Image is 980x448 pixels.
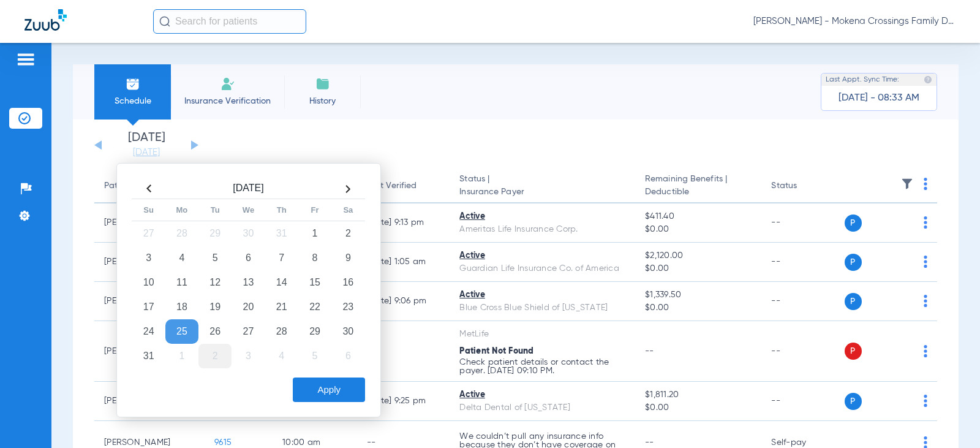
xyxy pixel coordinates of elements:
img: Zuub Logo [24,9,67,31]
p: Check patient details or contact the payer. [DATE] 09:10 PM. [459,358,625,375]
span: 9615 [214,438,232,447]
div: Active [459,210,625,223]
span: Patient Not Found [459,347,533,355]
td: -- [761,282,844,321]
div: Ameritas Life Insurance Corp. [459,223,625,236]
td: [DATE] 9:06 PM [357,282,450,321]
span: $1,811.20 [645,389,752,401]
span: $0.00 [645,401,752,414]
span: $1,339.50 [645,289,752,302]
th: Status | [450,169,635,203]
span: $0.00 [645,223,752,236]
input: Search for patients [153,9,306,34]
img: last sync help info [924,75,932,84]
img: group-dot-blue.svg [924,256,927,268]
div: Active [459,289,625,302]
img: group-dot-blue.svg [924,395,927,407]
span: -- [645,438,654,447]
div: Last Verified [367,180,417,192]
span: $0.00 [645,262,752,275]
img: Search Icon [159,16,170,27]
div: Last Verified [367,180,440,192]
th: Status [761,169,844,203]
span: P [845,343,862,360]
span: -- [645,347,654,355]
img: Schedule [126,77,140,91]
button: Apply [293,378,365,402]
span: P [845,254,862,271]
span: History [293,95,352,107]
span: Insurance Verification [180,95,275,107]
div: Active [459,389,625,401]
span: [DATE] - 08:33 AM [839,92,919,104]
img: Manual Insurance Verification [221,77,235,91]
div: Blue Cross Blue Shield of [US_STATE] [459,302,625,314]
div: Patient Name [104,180,195,192]
a: [DATE] [110,146,183,159]
th: [DATE] [165,179,331,199]
div: Guardian Life Insurance Co. of America [459,262,625,275]
span: $0.00 [645,302,752,314]
span: [PERSON_NAME] - Mokena Crossings Family Dental [753,15,956,28]
img: group-dot-blue.svg [924,295,927,307]
img: hamburger-icon [16,52,36,67]
th: Remaining Benefits | [635,169,761,203]
td: [DATE] 1:05 AM [357,243,450,282]
span: $411.40 [645,210,752,223]
span: Last Appt. Sync Time: [826,74,899,86]
img: group-dot-blue.svg [924,178,927,190]
div: Active [459,249,625,262]
li: [DATE] [110,132,183,159]
span: Deductible [645,186,752,199]
div: Delta Dental of [US_STATE] [459,401,625,414]
img: History [315,77,330,91]
span: $2,120.00 [645,249,752,262]
td: -- [357,321,450,382]
span: Insurance Payer [459,186,625,199]
span: Schedule [104,95,162,107]
td: -- [761,382,844,421]
span: P [845,215,862,232]
img: group-dot-blue.svg [924,216,927,229]
td: -- [761,203,844,243]
span: P [845,393,862,410]
img: group-dot-blue.svg [924,345,927,357]
td: [DATE] 9:13 PM [357,203,450,243]
span: P [845,293,862,310]
div: MetLife [459,328,625,341]
td: [DATE] 9:25 PM [357,382,450,421]
img: filter.svg [901,178,913,190]
div: Patient Name [104,180,158,192]
td: -- [761,243,844,282]
td: -- [761,321,844,382]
